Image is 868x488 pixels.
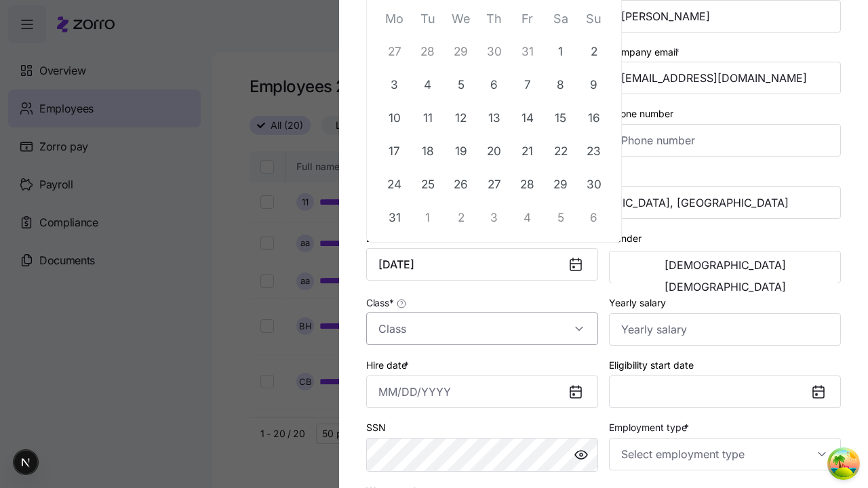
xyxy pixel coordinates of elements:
button: 28 December 1993 [412,35,444,68]
th: Mo [378,9,411,35]
button: 21 January 1994 [511,135,544,167]
input: MM/DD/YYYY [366,248,598,281]
button: 17 January 1994 [378,135,411,167]
span: [DEMOGRAPHIC_DATA] [665,281,786,292]
label: SSN [366,420,386,435]
label: Hire date [366,358,412,373]
button: 4 January 1994 [412,68,444,101]
button: 23 January 1994 [578,135,610,167]
button: 29 January 1994 [545,168,577,201]
button: 1 January 1994 [545,35,577,68]
button: 3 January 1994 [378,68,411,101]
button: 18 January 1994 [412,135,444,167]
button: 9 January 1994 [578,68,610,101]
button: 1 February 1994 [412,201,444,234]
button: 31 January 1994 [378,201,411,234]
button: 20 January 1994 [478,135,511,167]
button: 12 January 1994 [445,102,477,134]
button: 6 February 1994 [578,201,610,234]
th: Th [477,9,511,35]
button: 31 December 1993 [511,35,544,68]
button: 30 January 1994 [578,168,610,201]
button: 15 January 1994 [545,102,577,134]
button: 4 February 1994 [511,201,544,234]
button: 6 January 1994 [478,68,511,101]
input: Yearly salary [609,313,841,346]
label: Eligibility start date [609,358,694,373]
button: 27 December 1993 [378,35,411,68]
input: MM/DD/YYYY [366,375,598,408]
button: 26 January 1994 [445,168,477,201]
input: Phone number [609,124,841,157]
label: Gender [609,231,642,246]
th: We [444,9,477,35]
button: 28 January 1994 [511,168,544,201]
label: Company email [609,45,682,60]
button: 14 January 1994 [511,102,544,134]
button: 7 January 1994 [511,68,544,101]
input: Company email [609,62,841,94]
button: 27 January 1994 [478,168,511,201]
span: Class * [366,296,393,310]
button: 29 December 1993 [445,35,477,68]
button: 25 January 1994 [412,168,444,201]
th: Su [577,9,610,35]
button: 11 January 1994 [412,102,444,134]
button: 3 February 1994 [478,201,511,234]
span: [DEMOGRAPHIC_DATA] [665,260,786,270]
button: 5 January 1994 [445,68,477,101]
input: Select employment type [609,438,841,470]
button: 2 January 1994 [578,35,610,68]
button: 22 January 1994 [545,135,577,167]
th: Tu [411,9,444,35]
button: 16 January 1994 [578,102,610,134]
button: 19 January 1994 [445,135,477,167]
label: Yearly salary [609,296,666,310]
button: 13 January 1994 [478,102,511,134]
button: 8 January 1994 [545,68,577,101]
button: 2 February 1994 [445,201,477,234]
label: Phone number [609,106,673,121]
label: Employment type [609,420,692,435]
button: Open Tanstack query devtools [830,450,857,477]
button: 5 February 1994 [545,201,577,234]
button: 24 January 1994 [378,168,411,201]
th: Sa [544,9,577,35]
button: 10 January 1994 [378,102,411,134]
th: Fr [511,9,544,35]
button: 30 December 1993 [478,35,511,68]
input: Class [366,312,598,345]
